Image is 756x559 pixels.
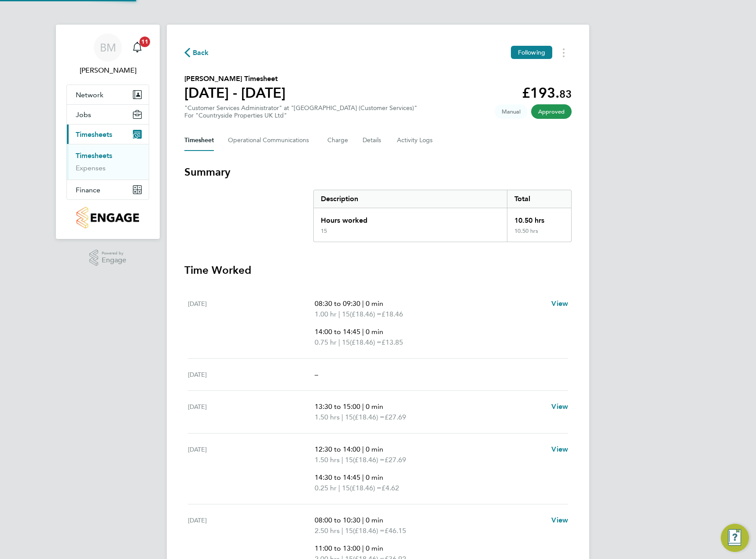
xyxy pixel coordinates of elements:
span: 0.75 hr [315,338,337,346]
div: [DATE] [188,298,315,348]
button: Following [511,46,552,59]
span: £27.69 [385,456,406,464]
span: 15 [345,526,353,536]
span: 08:00 to 10:30 [315,516,360,524]
span: 1.50 hrs [315,413,340,421]
div: [DATE] [188,369,315,380]
span: | [362,516,364,524]
span: | [362,544,364,552]
span: | [362,327,364,336]
span: £4.62 [382,484,399,492]
button: Details [363,130,383,151]
span: £18.46 [382,310,403,318]
span: 83 [559,88,572,100]
span: £13.85 [382,338,403,346]
h3: Summary [184,165,572,179]
span: 0 min [366,327,383,336]
span: 15 [342,337,350,348]
button: Operational Communications [228,130,313,151]
span: View [551,299,568,308]
div: "Customer Services Administrator" at "[GEOGRAPHIC_DATA] (Customer Services)" [184,104,417,119]
span: 15 [342,483,350,493]
div: 15 [321,228,327,235]
span: This timesheet has been approved. [531,104,572,119]
a: View [551,298,568,309]
span: | [362,445,364,453]
span: | [338,338,340,346]
a: BM[PERSON_NAME] [66,33,149,76]
span: 15 [345,412,353,423]
span: 0 min [366,516,383,524]
span: Finance [76,186,100,194]
span: 14:30 to 14:45 [315,473,360,482]
span: View [551,516,568,524]
h3: Time Worked [184,263,572,277]
span: This timesheet was manually created. [495,104,528,119]
span: (£18.46) = [353,413,385,421]
span: | [362,473,364,482]
span: | [338,310,340,318]
span: View [551,402,568,411]
a: Expenses [76,164,106,172]
span: 0 min [366,473,383,482]
span: | [341,456,343,464]
span: Timesheets [76,130,112,139]
span: (£18.46) = [350,338,382,346]
div: 10.50 hrs [507,208,571,228]
span: 14:00 to 14:45 [315,327,360,336]
h1: [DATE] - [DATE] [184,84,286,102]
span: BM [100,42,116,53]
button: Timesheets [67,125,149,144]
span: 12:30 to 14:00 [315,445,360,453]
a: View [551,515,568,526]
div: 10.50 hrs [507,228,571,242]
div: Total [507,190,571,208]
span: 13:30 to 15:00 [315,402,360,411]
button: Back [184,47,209,58]
span: 0 min [366,299,383,308]
a: Timesheets [76,151,112,160]
a: View [551,401,568,412]
button: Jobs [67,105,149,124]
span: – [315,370,318,379]
span: (£18.46) = [350,484,382,492]
span: | [362,299,364,308]
span: 11:00 to 13:00 [315,544,360,552]
h2: [PERSON_NAME] Timesheet [184,74,286,84]
nav: Main navigation [56,25,160,239]
button: Finance [67,180,149,199]
span: 0 min [366,544,383,552]
span: £46.15 [385,526,406,535]
span: Powered by [102,250,126,257]
span: 11 [139,37,150,47]
span: (£18.46) = [353,456,385,464]
button: Timesheet [184,130,214,151]
button: Network [67,85,149,104]
div: Timesheets [67,144,149,180]
app-decimal: £193. [522,85,572,101]
span: Following [518,48,545,56]
div: Hours worked [314,208,507,228]
a: Go to home page [66,207,149,228]
span: 1.50 hrs [315,456,340,464]
span: 0.25 hr [315,484,337,492]
div: [DATE] [188,401,315,423]
a: 11 [128,33,146,62]
button: Timesheets Menu [556,46,572,59]
span: (£18.46) = [353,526,385,535]
span: £27.69 [385,413,406,421]
div: [DATE] [188,444,315,493]
span: Back [193,48,209,58]
span: 2.50 hrs [315,526,340,535]
button: Charge [327,130,349,151]
span: 08:30 to 09:30 [315,299,360,308]
span: | [362,402,364,411]
div: For "Countryside Properties UK Ltd" [184,112,417,119]
span: Beth Mugleston [66,65,149,76]
span: Jobs [76,110,91,119]
span: 1.00 hr [315,310,337,318]
span: View [551,445,568,453]
span: Network [76,91,103,99]
span: Engage [102,257,126,264]
span: | [338,484,340,492]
